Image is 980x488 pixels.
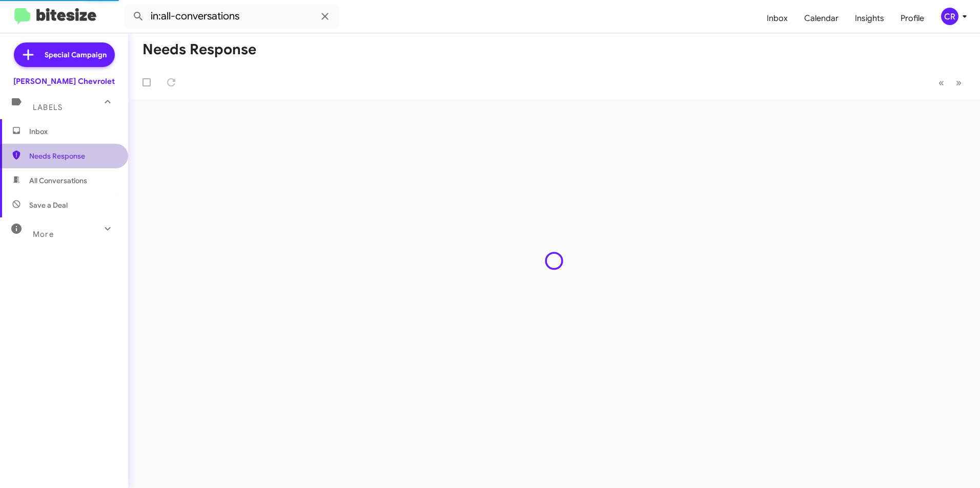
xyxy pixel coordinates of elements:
[938,76,944,89] span: «
[142,41,256,58] h1: Needs Response
[33,103,63,112] span: Labels
[950,72,968,93] button: Next
[14,42,115,67] a: Special Campaign
[932,72,950,93] button: Previous
[796,4,847,33] a: Calendar
[932,8,969,25] button: CR
[759,4,796,33] a: Inbox
[29,151,116,161] span: Needs Response
[847,4,892,33] a: Insights
[941,8,958,25] div: CR
[956,76,962,89] span: »
[29,200,68,210] span: Save a Deal
[29,126,116,137] span: Inbox
[892,4,932,33] a: Profile
[45,50,107,60] span: Special Campaign
[33,230,54,239] span: More
[124,4,339,29] input: Search
[29,175,87,186] span: All Conversations
[13,76,115,86] div: [PERSON_NAME] Chevrolet
[933,72,968,93] nav: Page navigation example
